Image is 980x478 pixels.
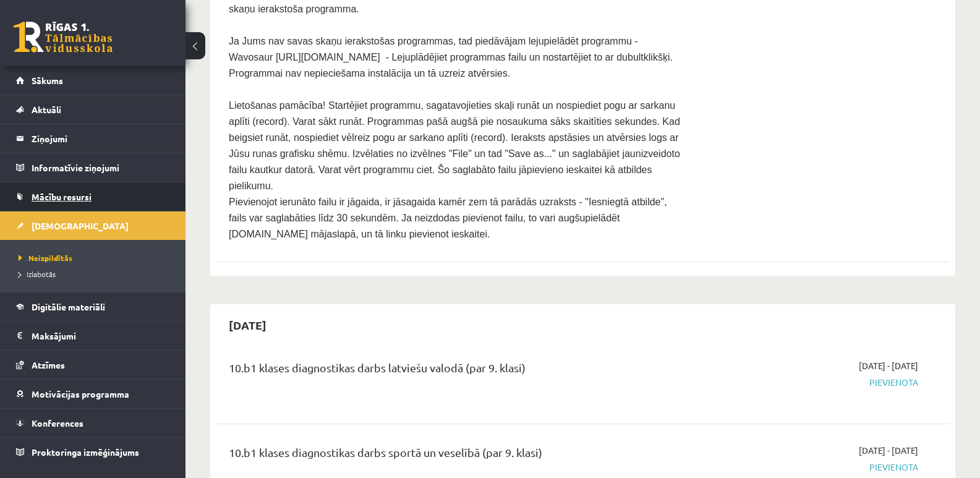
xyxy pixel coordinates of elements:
legend: Ziņojumi [32,124,170,153]
span: Konferences [32,417,83,429]
span: [DATE] - [DATE] [859,359,918,372]
a: [DEMOGRAPHIC_DATA] [16,211,170,240]
span: Digitālie materiāli [32,301,105,312]
legend: Informatīvie ziņojumi [32,153,170,182]
a: Maksājumi [16,322,170,350]
a: Sākums [16,66,170,95]
span: Mācību resursi [32,191,92,202]
div: 10.b1 klases diagnostikas darbs sportā un veselībā (par 9. klasi) [229,444,682,467]
a: Digitālie materiāli [16,292,170,321]
span: Izlabotās [19,269,56,279]
span: Neizpildītās [19,253,72,263]
a: Rīgas 1. Tālmācības vidusskola [14,22,113,53]
a: Informatīvie ziņojumi [16,153,170,182]
span: Ja Jums nav savas skaņu ierakstošas programmas, tad piedāvājam lejupielādēt programmu - Wavosaur ... [229,36,673,79]
span: Atzīmes [32,359,65,370]
a: Atzīmes [16,351,170,379]
a: Izlabotās [19,268,173,280]
span: [DEMOGRAPHIC_DATA] [32,220,129,231]
div: 10.b1 klases diagnostikas darbs latviešu valodā (par 9. klasi) [229,359,682,382]
a: Neizpildītās [19,252,173,263]
a: Proktoringa izmēģinājums [16,438,170,466]
a: Ziņojumi [16,124,170,153]
span: Aktuāli [32,104,61,115]
span: Sākums [32,75,63,86]
span: Motivācijas programma [32,388,129,399]
a: Aktuāli [16,95,170,124]
a: Mācību resursi [16,182,170,211]
a: Konferences [16,409,170,437]
span: [DATE] - [DATE] [859,444,918,457]
h2: [DATE] [216,310,279,339]
span: Pievienojot ierunāto failu ir jāgaida, ir jāsagaida kamēr zem tā parādās uzraksts - "Iesniegtā at... [229,197,667,239]
span: Proktoringa izmēģinājums [32,446,139,458]
a: Motivācijas programma [16,380,170,408]
legend: Maksājumi [32,322,170,350]
span: Pievienota [701,376,918,389]
span: Pievienota [701,461,918,474]
span: Lietošanas pamācība! Startējiet programmu, sagatavojieties skaļi runāt un nospiediet pogu ar sark... [229,100,680,191]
